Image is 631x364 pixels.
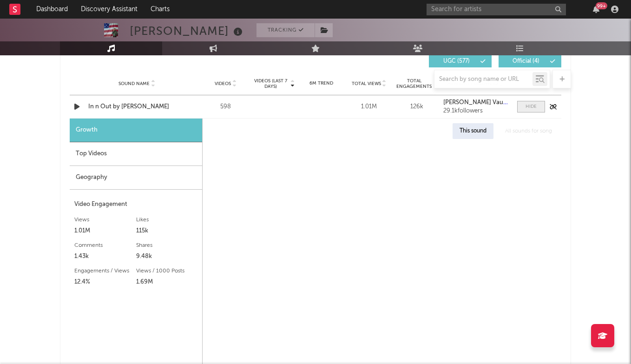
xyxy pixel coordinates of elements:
[136,225,198,237] div: 115k
[70,166,202,190] div: Geography
[88,102,185,112] a: In n Out by [PERSON_NAME]
[593,6,599,13] button: 99+
[505,59,547,64] span: Official ( 4 )
[395,102,439,112] div: 126k
[204,102,247,112] div: 598
[427,4,566,15] input: Search for artists
[499,55,561,67] button: Official(4)
[136,214,198,225] div: Likes
[429,55,492,67] button: UGC(577)
[74,277,136,288] div: 12.4%
[130,23,245,39] div: [PERSON_NAME]
[435,59,478,64] span: UGC ( 577 )
[74,214,136,225] div: Views
[74,240,136,251] div: Comments
[434,76,532,83] input: Search by song name or URL
[136,265,198,277] div: Views / 1000 Posts
[136,277,198,288] div: 1.69M
[443,99,508,106] a: [PERSON_NAME] Vault!
[443,99,509,106] strong: [PERSON_NAME] Vault!
[348,102,391,112] div: 1.01M
[596,2,607,9] div: 99 +
[70,119,202,142] div: Growth
[136,251,198,262] div: 9.48k
[443,108,508,114] div: 29.1k followers
[453,123,493,139] div: This sound
[498,123,559,139] div: All sounds for song
[74,199,197,210] div: Video Engagement
[70,142,202,166] div: Top Videos
[136,240,198,251] div: Shares
[74,265,136,277] div: Engagements / Views
[74,225,136,237] div: 1.01M
[256,23,315,37] button: Tracking
[74,251,136,262] div: 1.43k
